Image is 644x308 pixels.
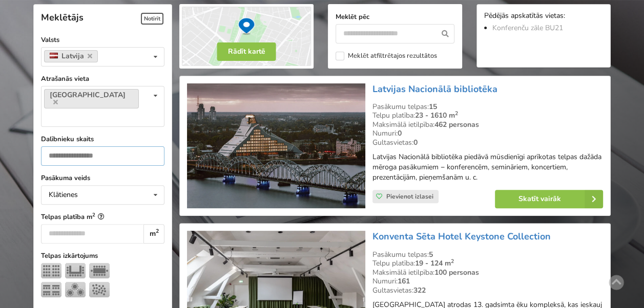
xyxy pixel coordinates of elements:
a: Konferenču zāle BU21 [492,23,563,33]
span: Notīrīt [141,13,163,25]
label: Atrašanās vieta [41,74,164,84]
div: Klātienes [49,191,78,199]
div: Pasākumu telpas: [372,102,603,112]
strong: 5 [429,250,433,259]
img: U-Veids [65,263,86,278]
strong: 0 [398,128,402,138]
a: [GEOGRAPHIC_DATA] [44,89,139,108]
img: Klase [41,282,61,297]
p: Latvijas Nacionālā bibliotēka piedāvā mūsdienīgi aprīkotas telpas dažāda mēroga pasākumiem − konf... [372,152,603,183]
img: Pieņemšana [89,282,110,297]
label: Meklēt pēc [336,12,454,22]
label: Telpas izkārtojums [41,251,164,261]
div: Numuri: [372,129,603,138]
label: Pasākuma veids [41,173,164,183]
sup: 2 [92,211,95,218]
img: Bankets [65,282,86,297]
div: Telpu platība: [372,259,603,268]
strong: 100 personas [434,268,479,277]
strong: 161 [398,276,410,286]
label: Telpas platība m [41,212,164,222]
sup: 2 [455,109,458,117]
div: m [143,224,164,244]
label: Dalībnieku skaits [41,134,164,144]
div: Gultasvietas: [372,138,603,147]
a: Skatīt vairāk [495,190,603,208]
span: Meklētājs [41,11,84,24]
label: Valsts [41,35,164,45]
div: Telpu platība: [372,111,603,120]
strong: 322 [413,285,426,295]
label: Meklēt atfiltrētajos rezultātos [336,52,437,60]
div: Numuri: [372,277,603,286]
div: Maksimālā ietilpība: [372,268,603,277]
a: Konventa Sēta Hotel Keystone Collection [372,230,551,243]
a: Latvijas Nacionālā bibliotēka [372,83,497,95]
sup: 2 [156,227,159,235]
strong: 0 [413,138,418,147]
div: Pasākumu telpas: [372,250,603,259]
a: Latvija [44,50,98,62]
strong: 19 - 124 m [415,258,454,268]
strong: 23 - 1610 m [415,111,458,120]
img: Teātris [41,263,61,278]
div: Gultasvietas: [372,286,603,295]
sup: 2 [451,257,454,265]
img: Konferenču centrs | Rīga | Latvijas Nacionālā bibliotēka [187,83,365,209]
img: Sapulce [89,263,110,278]
button: Rādīt kartē [217,42,276,61]
img: Rādīt kartē [179,4,314,69]
strong: 462 personas [434,120,479,129]
div: Pēdējās apskatītās vietas: [484,12,603,21]
strong: 15 [429,102,437,112]
span: Pievienot izlasei [386,192,433,201]
div: Maksimālā ietilpība: [372,120,603,129]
